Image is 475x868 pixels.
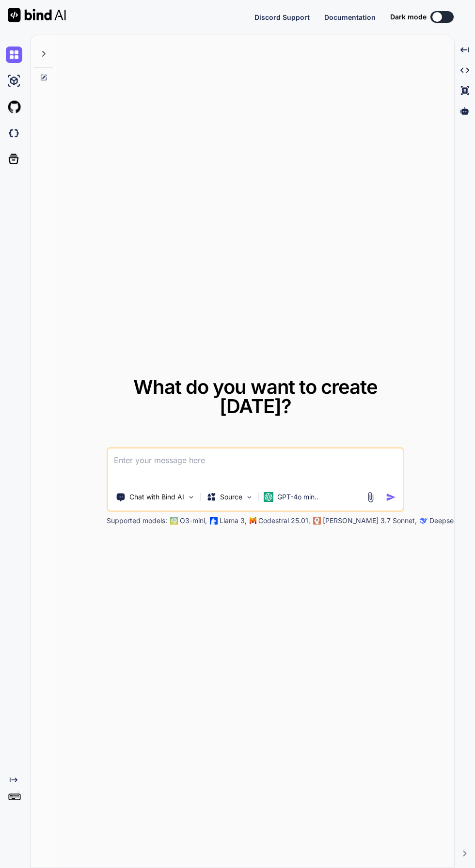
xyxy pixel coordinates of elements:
img: chat [6,46,22,63]
p: O3-mini, [180,516,207,526]
p: Deepseek R1 [429,516,471,526]
p: Llama 3, [220,516,247,526]
p: Supported models: [107,516,167,526]
p: Source [220,492,242,502]
img: Llama2 [210,517,218,525]
span: Dark mode [390,12,427,22]
img: githubLight [6,99,22,115]
span: What do you want to create [DATE]? [133,375,378,418]
span: Documentation [324,13,376,21]
button: Documentation [324,12,376,22]
p: [PERSON_NAME] 3.7 Sonnet, [323,516,417,526]
img: claude [313,517,321,525]
p: Codestral 25.01, [258,516,310,526]
img: Pick Tools [187,493,195,501]
img: darkCloudIdeIcon [6,125,22,141]
img: claude [420,517,427,525]
img: GPT-4 [170,517,178,525]
img: Pick Models [245,493,253,501]
img: attachment [365,492,376,503]
button: Discord Support [254,12,310,22]
span: Discord Support [254,13,310,21]
img: Mistral-AI [250,517,256,524]
p: Chat with Bind AI [129,492,184,502]
img: ai-studio [6,73,22,89]
img: Bind AI [8,8,66,22]
p: GPT-4o min.. [277,492,318,502]
img: icon [386,492,396,502]
img: GPT-4o mini [264,492,273,502]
